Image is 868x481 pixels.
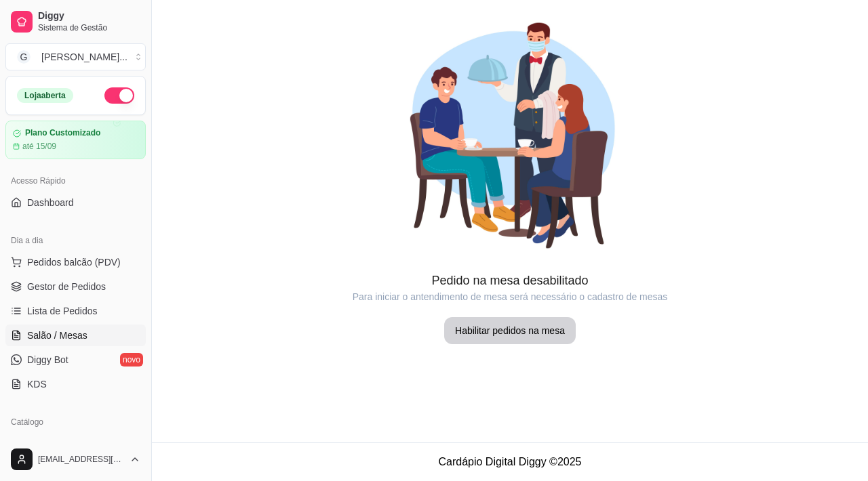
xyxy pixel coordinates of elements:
[152,442,868,481] footer: Cardápio Digital Diggy © 2025
[5,276,146,297] a: Gestor de Pedidos
[22,141,56,152] article: até 15/09
[27,437,65,451] span: Produtos
[5,443,146,476] button: [EMAIL_ADDRESS][DOMAIN_NAME]
[41,50,127,64] div: [PERSON_NAME] ...
[444,317,576,344] button: Habilitar pedidos na mesa
[27,304,98,318] span: Lista de Pedidos
[25,128,100,138] article: Plano Customizado
[27,196,74,209] span: Dashboard
[5,43,146,70] button: Select a team
[5,373,146,395] a: KDS
[5,433,146,455] a: Produtos
[27,329,87,342] span: Salão / Mesas
[104,87,134,104] button: Alterar Status
[5,251,146,273] button: Pedidos balcão (PDV)
[5,5,146,38] a: DiggySistema de Gestão
[152,290,868,304] article: Para iniciar o antendimento de mesa será necessário o cadastro de mesas
[27,280,106,293] span: Gestor de Pedidos
[17,88,73,103] div: Loja aberta
[38,454,124,465] span: [EMAIL_ADDRESS][DOMAIN_NAME]
[27,353,68,367] span: Diggy Bot
[5,170,146,192] div: Acesso Rápido
[152,271,868,290] article: Pedido na mesa desabilitado
[5,300,146,322] a: Lista de Pedidos
[5,121,146,159] a: Plano Customizadoaté 15/09
[5,349,146,371] a: Diggy Botnovo
[5,411,146,433] div: Catálogo
[5,325,146,346] a: Salão / Mesas
[5,192,146,213] a: Dashboard
[27,377,47,391] span: KDS
[5,230,146,251] div: Dia a dia
[38,10,140,22] span: Diggy
[38,22,140,33] span: Sistema de Gestão
[17,50,31,64] span: G
[27,255,121,269] span: Pedidos balcão (PDV)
